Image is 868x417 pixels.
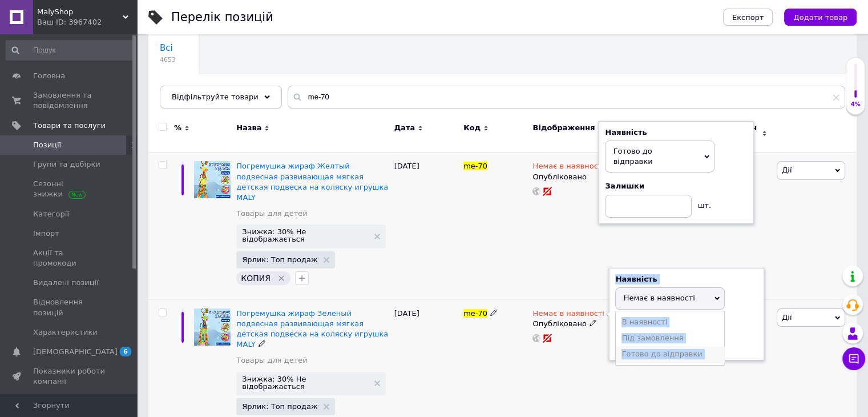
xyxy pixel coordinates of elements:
span: Акції та промокоди [33,248,106,268]
span: 6 [120,347,131,356]
span: Імпорт [33,228,59,239]
button: Експорт [723,9,773,26]
span: me-70 [463,309,487,318]
span: Ярлик: Топ продаж [242,403,317,410]
div: шт. [692,195,714,211]
a: Товары для детей [236,209,307,219]
input: Пошук [6,40,135,61]
span: Знижка: 30% Не відображається [242,228,368,243]
button: Додати товар [784,9,857,26]
img: Погремушка жираф Зеленый подвесная развивающая мягкая детская подвеска на коляску игрушка MALY [194,308,231,346]
span: MalyShop [37,7,123,17]
div: Опубліковано [532,172,627,182]
span: КОПИЯ [241,274,271,283]
span: Дії [782,166,792,174]
span: Категорії [33,209,69,219]
span: Сезонні знижки [33,179,106,199]
img: Погремушка жираф Желтый подвесная развивающая мягкая детская подвеска на коляску игрушка MALY [194,161,231,198]
span: 4653 [160,55,176,64]
div: Наявність [615,274,758,284]
span: Знижка: 30% Не відображається [242,375,368,390]
span: Готово до відправки [613,147,652,166]
span: Всі [160,43,173,53]
span: Групи та добірки [33,159,100,170]
span: Назва [236,123,261,133]
span: Відображення [532,123,595,133]
div: Перелік позицій [171,11,273,23]
span: Відновлення позицій [33,297,106,318]
div: 4% [846,101,865,109]
div: 1 [703,153,774,299]
button: Чат з покупцем [842,347,865,370]
span: Товари та послуги [33,121,106,131]
a: Товары для детей [236,355,307,366]
div: Опубліковано [532,319,627,329]
div: Наявність [605,127,748,138]
span: Ярлик: Топ продаж [242,256,317,263]
div: Залишки [605,181,748,191]
li: В наявності [616,314,724,330]
span: Немає в наявності [532,309,604,321]
span: Код [463,123,481,133]
span: Додати товар [793,13,847,22]
a: Погремушка жираф Зеленый подвесная развивающая мягкая детская подвеска на коляску игрушка MALY [236,309,388,349]
li: Готово до відправки [616,346,724,362]
div: Ваш ID: 3967402 [37,17,137,27]
span: me-70 [463,162,487,170]
svg: Видалити мітку [277,274,286,283]
span: % [174,123,181,133]
span: Дії [782,313,792,322]
input: Пошук по назві позиції, артикулу і пошуковим запитам [288,86,845,109]
li: Під замовлення [616,330,724,346]
span: [DEMOGRAPHIC_DATA] [33,347,118,357]
span: Немає в наявності [623,294,695,302]
span: Позиції [33,140,61,150]
a: Погремушка жираф Желтый подвесная развивающая мягкая детская подвеска на коляску игрушка MALY [236,162,388,202]
span: Характеристики [33,327,98,338]
div: [DATE] [391,153,461,299]
span: Відфільтруйте товари [172,93,259,101]
span: Головна [33,71,65,81]
span: Видалені позиції [33,278,99,288]
span: Немає в наявності [532,162,604,174]
span: Дата [394,123,415,133]
span: Показники роботи компанії [33,366,106,387]
span: Замовлення та повідомлення [33,90,106,111]
span: Експорт [732,13,764,22]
